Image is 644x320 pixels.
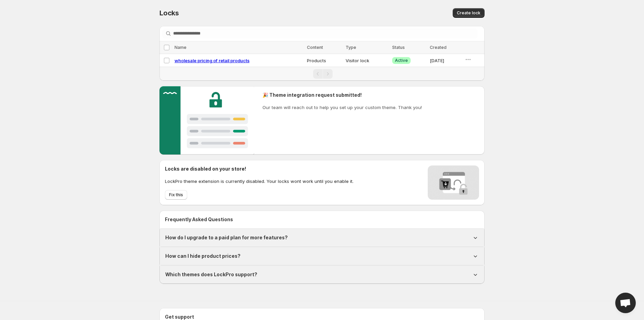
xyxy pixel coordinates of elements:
[165,253,241,259] h1: How can I hide product prices?
[428,165,479,200] img: Locks disabled
[428,54,463,67] td: [DATE]
[344,54,390,67] td: Visitor lock
[305,54,344,67] td: Products
[392,45,405,50] span: Status
[453,8,485,18] button: Create lock
[159,86,254,155] img: Customer support
[457,10,480,16] span: Create lock
[165,190,187,200] button: Fix this
[430,45,447,50] span: Created
[262,92,422,98] h2: 🎉 Theme integration request submitted!
[395,58,408,63] span: Active
[165,234,288,241] h1: How do I upgrade to a paid plan for more features?
[262,104,422,111] p: Our team will reach out to help you set up your custom theme. Thank you!
[159,67,485,81] nav: Pagination
[165,165,353,172] h2: Locks are disabled on your store!
[165,271,257,278] h1: Which themes does LockPro support?
[346,45,356,50] span: Type
[165,178,353,185] p: LockPro theme extension is currently disabled. Your locks wont work until you enable it.
[169,192,183,198] span: Fix this
[165,216,479,223] h2: Frequently Asked Questions
[175,58,249,63] a: wholesale pricing of retail products
[307,45,323,50] span: Content
[159,9,179,17] span: Locks
[175,45,186,50] span: Name
[615,293,636,313] div: Open chat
